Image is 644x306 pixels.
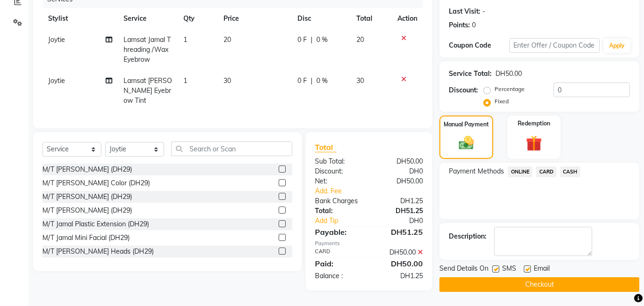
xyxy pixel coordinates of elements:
[308,196,369,206] div: Bank Charges
[369,248,430,257] div: DH50.00
[308,166,369,176] div: Discount:
[308,206,369,216] div: Total:
[449,7,480,17] div: Last Visit:
[218,8,292,29] th: Price
[495,85,525,93] label: Percentage
[369,176,430,186] div: DH50.00
[48,35,65,44] span: Joytie
[42,219,149,229] div: M/T Jamal Plastic Extension (DH29)
[308,271,369,281] div: Balance :
[369,271,430,281] div: DH1.25
[521,133,547,153] img: _gift.svg
[308,176,369,186] div: Net:
[308,157,369,166] div: Sub Total:
[124,76,172,105] span: Lamsat [PERSON_NAME] Eyebrow Tint
[42,178,150,188] div: M/T [PERSON_NAME] Color (DH29)
[316,76,328,86] span: 0 %
[518,119,550,128] label: Redemption
[449,20,470,30] div: Points:
[369,157,430,166] div: DH50.00
[449,41,509,50] div: Coupon Code
[315,240,423,248] div: Payments
[603,39,630,53] button: Apply
[495,97,509,106] label: Fixed
[560,166,580,177] span: CASH
[42,206,132,215] div: M/T [PERSON_NAME] (DH29)
[42,233,130,243] div: M/T Jamal Mini Facial (DH29)
[124,35,171,64] span: Lamsat Jamal Threading /Wax Eyebrow
[449,166,504,176] span: Payment Methods
[356,35,364,44] span: 20
[439,264,488,275] span: Send Details On
[508,166,532,177] span: ONLINE
[292,8,350,29] th: Disc
[392,8,423,29] th: Action
[439,277,639,292] button: Checkout
[379,216,430,226] div: DH0
[369,258,430,269] div: DH50.00
[308,186,430,196] a: Add. Fee
[297,76,307,86] span: 0 F
[369,206,430,216] div: DH51.25
[223,35,231,44] span: 20
[369,226,430,238] div: DH51.25
[118,8,178,29] th: Service
[42,192,132,202] div: M/T [PERSON_NAME] (DH29)
[183,76,187,85] span: 1
[308,226,369,238] div: Payable:
[536,166,556,177] span: CARD
[482,7,485,17] div: -
[178,8,218,29] th: Qty
[449,69,492,79] div: Service Total:
[454,134,479,152] img: _cash.svg
[42,165,132,174] div: M/T [PERSON_NAME] (DH29)
[308,216,379,226] a: Add Tip
[42,8,118,29] th: Stylist
[308,248,369,257] div: CARD
[356,76,364,85] span: 30
[42,247,154,256] div: M/T [PERSON_NAME] Heads (DH29)
[472,20,476,30] div: 0
[369,166,430,176] div: DH0
[449,232,487,241] div: Description:
[509,38,600,53] input: Enter Offer / Coupon Code
[171,141,292,156] input: Search or Scan
[297,35,307,45] span: 0 F
[311,76,313,86] span: |
[351,8,392,29] th: Total
[311,35,313,45] span: |
[315,142,337,152] span: Total
[534,264,550,275] span: Email
[316,35,328,45] span: 0 %
[183,35,187,44] span: 1
[369,196,430,206] div: DH1.25
[308,258,369,269] div: Paid:
[495,69,522,79] div: DH50.00
[449,85,478,95] div: Discount:
[444,120,489,129] label: Manual Payment
[502,264,516,275] span: SMS
[48,76,65,85] span: Joytie
[223,76,231,85] span: 30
